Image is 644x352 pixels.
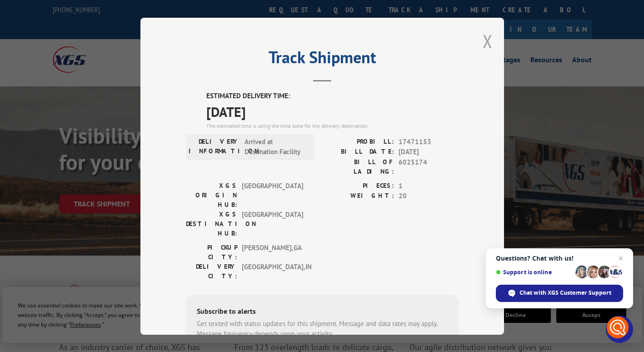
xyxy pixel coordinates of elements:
[242,181,303,209] span: [GEOGRAPHIC_DATA]
[399,157,459,176] span: 6025174
[186,242,237,261] label: PICKUP CITY:
[322,157,394,176] label: BILL OF LADING:
[322,191,394,201] label: WEIGHT:
[206,101,459,121] span: [DATE]
[399,191,459,201] span: 20
[186,51,459,68] h2: Track Shipment
[399,136,459,147] span: 17471153
[615,253,626,264] span: Close chat
[186,181,237,209] label: XGS ORIGIN HUB:
[197,305,448,318] div: Subscribe to alerts
[496,255,623,262] span: Questions? Chat with us!
[186,261,237,281] label: DELIVERY CITY:
[245,136,306,157] span: Arrived at Destination Facility
[606,316,633,343] div: Open chat
[399,147,459,157] span: [DATE]
[322,181,394,191] label: PIECES:
[322,147,394,157] label: BILL DATE:
[186,209,237,238] label: XGS DESTINATION HUB:
[242,242,303,261] span: [PERSON_NAME] , GA
[206,91,459,101] label: ESTIMATED DELIVERY TIME:
[242,209,303,238] span: [GEOGRAPHIC_DATA]
[197,318,448,339] div: Get texted with status updates for this shipment. Message and data rates may apply. Message frequ...
[206,121,459,130] div: The estimated time is using the time zone for the delivery destination.
[322,136,394,147] label: PROBILL:
[483,29,493,53] button: Close modal
[496,285,623,302] div: Chat with XGS Customer Support
[496,269,572,276] span: Support is online
[242,261,303,281] span: [GEOGRAPHIC_DATA] , IN
[399,181,459,191] span: 1
[519,289,611,297] span: Chat with XGS Customer Support
[189,136,240,157] label: DELIVERY INFORMATION:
